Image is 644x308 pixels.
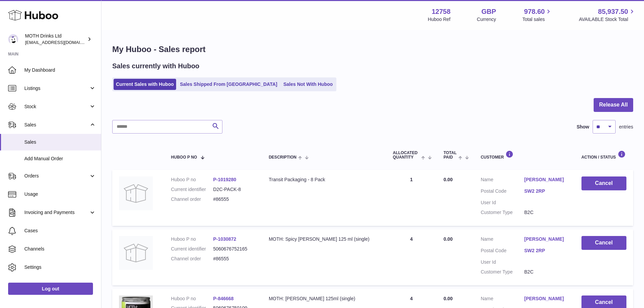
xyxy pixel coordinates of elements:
span: 978.60 [524,7,545,16]
span: 0.00 [444,236,453,242]
a: Sales Not With Huboo [281,79,335,90]
span: Add Manual Order [24,156,96,162]
div: Customer [481,150,568,160]
strong: GBP [481,7,496,16]
div: Huboo Ref [428,16,451,23]
a: SW2 2RP [524,188,568,194]
dd: B2C [524,209,568,216]
button: Release All [594,98,633,112]
h1: My Huboo - Sales report [112,44,633,55]
span: Orders [24,173,89,179]
span: Description [269,155,296,160]
dd: D2C-PACK-8 [213,186,255,193]
strong: 12758 [432,7,451,16]
div: Currency [477,16,496,23]
dt: Huboo P no [171,295,213,302]
dt: Postal Code [481,247,524,256]
dt: Channel order [171,196,213,203]
span: [EMAIL_ADDRESS][DOMAIN_NAME] [25,40,99,45]
button: Cancel [581,236,626,250]
span: Huboo P no [171,155,197,160]
div: MOTH Drinks Ltd [25,33,86,46]
a: Log out [8,283,93,295]
dt: User Id [481,199,524,206]
a: Current Sales with Huboo [114,79,176,90]
span: AVAILABLE Stock Total [579,16,636,23]
dt: Customer Type [481,209,524,216]
span: Stock [24,103,89,110]
span: Total paid [444,151,457,160]
td: 4 [386,229,437,285]
a: [PERSON_NAME] [524,176,568,183]
dt: Huboo P no [171,236,213,242]
dt: Customer Type [481,269,524,275]
dd: #86555 [213,256,255,262]
dd: B2C [524,269,568,275]
a: P-1030872 [213,236,236,242]
span: My Dashboard [24,67,96,73]
dt: Current identifier [171,246,213,252]
div: Transit Packaging - 8 Pack [269,176,379,183]
a: 978.60 Total sales [522,7,552,23]
a: 85,937.50 AVAILABLE Stock Total [579,7,636,23]
button: Cancel [581,176,626,190]
span: Usage [24,191,96,197]
h2: Sales currently with Huboo [112,62,199,71]
dt: Postal Code [481,188,524,196]
span: ALLOCATED Quantity [393,151,420,160]
a: [PERSON_NAME] [524,295,568,302]
img: orders@mothdrinks.com [8,34,18,44]
img: no-photo.jpg [119,176,153,210]
td: 1 [386,170,437,226]
a: [PERSON_NAME] [524,236,568,242]
span: 85,937.50 [598,7,628,16]
div: Action / Status [581,150,626,160]
a: Sales Shipped From [GEOGRAPHIC_DATA] [177,79,280,90]
dt: Name [481,176,524,185]
dt: Huboo P no [171,176,213,183]
span: Settings [24,264,96,270]
span: 0.00 [444,296,453,301]
dt: Name [481,236,524,244]
dt: Channel order [171,256,213,262]
a: P-1019280 [213,177,236,182]
dd: #86555 [213,196,255,203]
span: Channels [24,246,96,252]
dd: 5060676752165 [213,246,255,252]
span: 0.00 [444,177,453,182]
dt: Current identifier [171,186,213,193]
dt: User Id [481,259,524,265]
span: entries [619,124,633,130]
div: MOTH: Spicy [PERSON_NAME] 125 ml (single) [269,236,379,242]
span: Invoicing and Payments [24,209,89,216]
span: Cases [24,228,96,234]
label: Show [577,124,589,130]
img: no-photo.jpg [119,236,153,270]
span: Sales [24,122,89,128]
span: Total sales [522,16,552,23]
dt: Name [481,295,524,304]
div: MOTH: [PERSON_NAME] 125ml (single) [269,295,379,302]
span: Sales [24,139,96,145]
a: SW2 2RP [524,247,568,254]
span: Listings [24,85,89,92]
a: P-846668 [213,296,234,301]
